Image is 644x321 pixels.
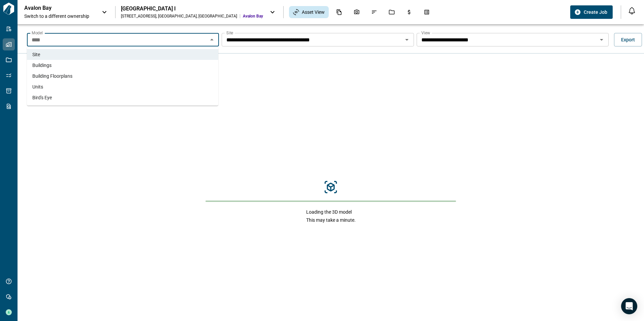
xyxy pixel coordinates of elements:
div: Asset View [289,6,329,18]
span: Asset View [302,9,325,15]
label: View [421,30,430,36]
div: Open Intercom Messenger [621,298,637,314]
div: Photos [350,6,364,18]
button: Open [402,35,412,44]
span: Avalon Bay [243,13,263,19]
div: Takeoff Center [420,6,434,18]
div: Documents [332,6,346,18]
span: Switch to a different ownership [24,13,95,20]
div: [STREET_ADDRESS] , [GEOGRAPHIC_DATA] , [GEOGRAPHIC_DATA] [121,13,237,19]
div: Issues & Info [367,6,381,18]
button: Open notification feed [626,5,637,16]
span: Units [32,83,43,90]
span: Export [621,36,635,43]
button: Close [207,35,217,44]
button: Create Job [570,5,613,19]
label: Model [32,30,43,36]
div: Jobs [385,6,399,18]
span: Building Floorplans [32,73,72,79]
button: Open [597,35,606,44]
span: Bird's Eye [32,94,52,101]
span: Site [32,51,40,58]
span: Create Job [584,9,607,15]
p: Avalon Bay [24,5,85,11]
button: Export [614,33,642,46]
span: Buildings [32,62,52,69]
label: Site [226,30,233,36]
div: Budgets [402,6,416,18]
span: Loading the 3D model [306,209,356,215]
div: [GEOGRAPHIC_DATA] I [121,5,263,12]
span: This may take a minute. [306,217,356,223]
